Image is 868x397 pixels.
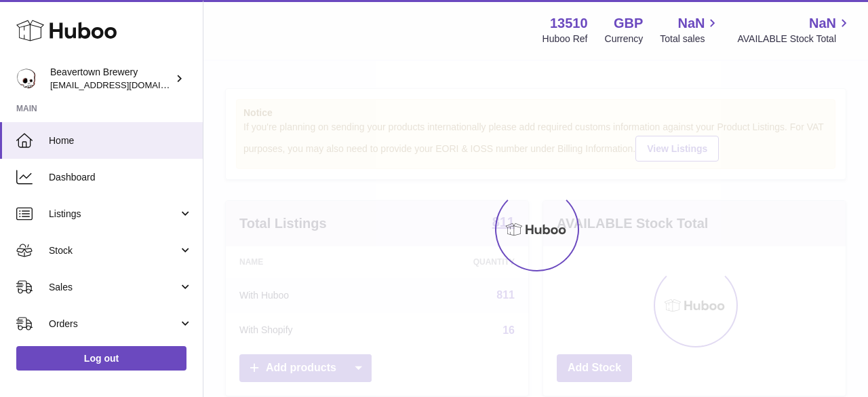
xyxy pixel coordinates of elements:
[49,134,193,147] span: Home
[677,14,705,33] span: NaN
[50,79,199,90] span: [EMAIL_ADDRESS][DOMAIN_NAME]
[16,69,37,89] img: internalAdmin-13510@internal.huboo.com
[737,33,852,45] span: AVAILABLE Stock Total
[49,318,178,330] span: Orders
[542,33,588,45] div: Huboo Ref
[550,14,588,33] strong: 13510
[49,208,178,221] span: Listings
[737,14,852,45] a: NaN AVAILABLE Stock Total
[614,14,643,33] strong: GBP
[809,14,836,33] span: NaN
[50,66,172,92] div: Beavertown Brewery
[49,244,178,257] span: Stock
[605,33,644,45] div: Currency
[49,281,178,294] span: Sales
[49,171,193,184] span: Dashboard
[660,33,720,45] span: Total sales
[16,346,186,371] a: Log out
[660,14,720,45] a: NaN Total sales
